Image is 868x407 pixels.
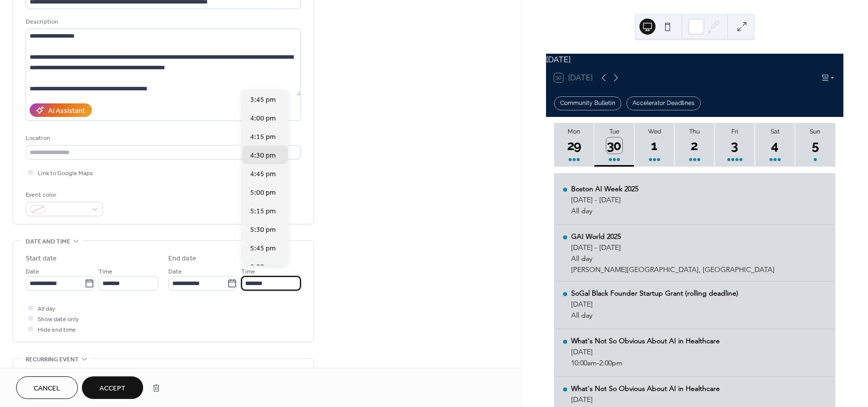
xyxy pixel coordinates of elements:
[634,123,675,167] button: Wed1
[755,123,795,167] button: Sat4
[26,253,57,264] div: Start date
[571,395,720,404] div: [DATE]
[82,376,143,399] button: Accept
[38,325,76,335] span: Hide end time
[637,128,672,135] div: Wed
[26,266,39,277] span: Date
[571,232,775,241] div: GAI World 2025
[571,300,738,309] div: [DATE]
[599,358,622,367] span: 2:00pm
[767,138,784,154] div: 4
[626,96,701,110] div: Accelerator Deadlines
[571,206,638,215] div: All day
[250,169,276,180] span: 4:45 pm
[250,225,276,235] span: 5:30 pm
[250,95,276,105] span: 3:45 pm
[571,311,738,320] div: All day
[571,336,720,345] div: What's Not So Obvious About AI in Healthcare
[571,289,738,298] div: SoGal Black Founder Startup Grant (rolling deadline)
[795,123,835,167] button: Sun5
[606,138,623,154] div: 30
[48,106,85,116] div: AI Assistant
[250,262,276,273] span: 6:00 pm
[554,123,594,167] button: Mon29
[38,168,93,179] span: Link to Google Maps
[250,151,276,161] span: 4:30 pm
[557,128,591,135] div: Mon
[250,206,276,217] span: 5:15 pm
[687,138,703,154] div: 2
[566,138,583,154] div: 29
[675,123,715,167] button: Thu2
[241,266,255,277] span: Time
[250,132,276,143] span: 4:15 pm
[718,128,752,135] div: Fri
[250,113,276,124] span: 4:00 pm
[798,128,832,135] div: Sun
[571,184,638,193] div: Boston AI Week 2025
[99,383,126,394] span: Accept
[98,266,113,277] span: Time
[26,133,299,144] div: Location
[554,96,621,110] div: Community Bulletin
[807,138,824,154] div: 5
[250,188,276,198] span: 5:00 pm
[727,138,743,154] div: 3
[26,17,299,27] div: Description
[571,347,720,356] div: [DATE]
[34,383,60,394] span: Cancel
[571,384,720,393] div: What's Not So Obvious About AI in Healthcare
[571,265,775,274] div: [PERSON_NAME][GEOGRAPHIC_DATA], [GEOGRAPHIC_DATA]
[571,358,597,367] span: 10:00am
[30,103,92,117] button: AI Assistant
[646,138,663,154] div: 1
[571,254,775,263] div: All day
[678,128,712,135] div: Thu
[26,236,70,247] span: Date and time
[26,354,79,365] span: Recurring event
[715,123,755,167] button: Fri3
[168,253,196,264] div: End date
[250,243,276,254] span: 5:45 pm
[16,376,78,399] button: Cancel
[38,304,55,314] span: All day
[571,243,775,252] div: [DATE] - [DATE]
[758,128,792,135] div: Sat
[26,190,101,200] div: Event color
[546,54,843,66] div: [DATE]
[597,358,599,367] span: -
[594,123,634,167] button: Tue30
[168,266,182,277] span: Date
[38,314,79,325] span: Show date only
[597,128,631,135] div: Tue
[571,195,638,204] div: [DATE] - [DATE]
